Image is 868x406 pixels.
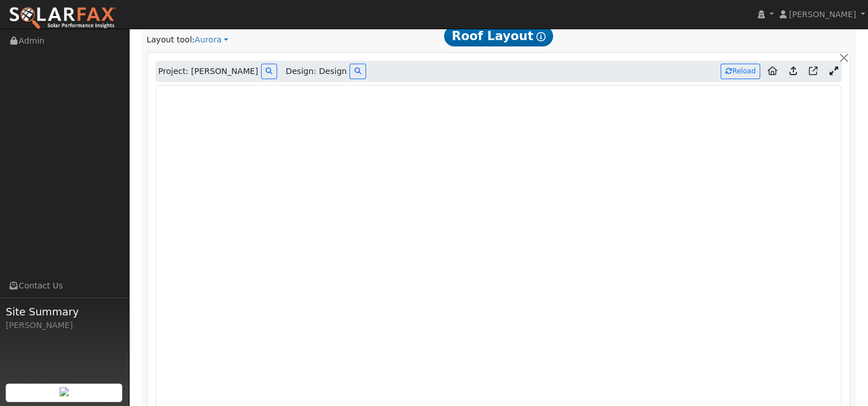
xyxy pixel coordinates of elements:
[158,65,258,77] span: Project: [PERSON_NAME]
[721,64,760,79] button: Reload
[147,35,195,44] span: Layout tool:
[6,319,123,331] div: [PERSON_NAME]
[9,6,116,30] img: SolarFax
[763,63,782,81] a: Aurora to Home
[444,26,554,46] span: Roof Layout
[536,32,546,41] i: Show Help
[194,34,228,46] a: Aurora
[60,387,69,396] img: retrieve
[286,65,347,77] span: Design: Design
[804,63,822,81] a: Open in Aurora
[789,10,856,19] span: [PERSON_NAME]
[785,63,801,81] a: Upload consumption to Aurora project
[6,304,123,319] span: Site Summary
[825,63,842,80] a: Shrink Aurora window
